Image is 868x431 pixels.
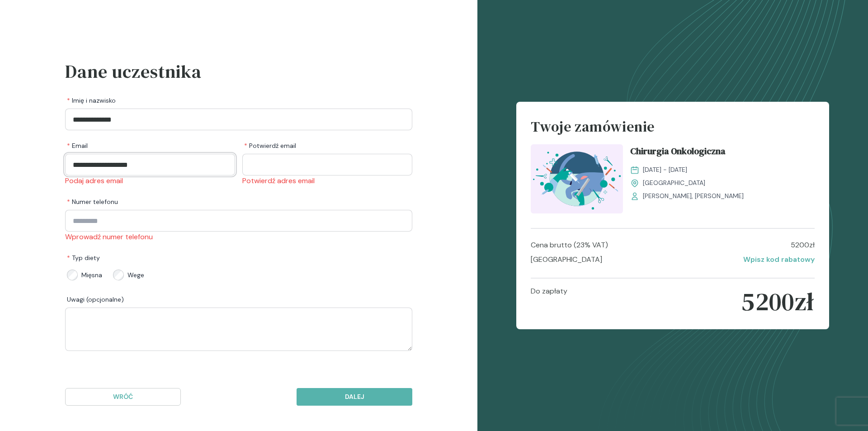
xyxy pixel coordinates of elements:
[643,165,687,175] span: [DATE] - [DATE]
[242,154,412,175] input: Potwierdź email
[741,286,814,317] p: 5200 zł
[65,210,412,232] input: Numer telefonu
[67,197,118,206] span: Numer telefonu
[65,58,412,85] h3: Dane uczestnika
[630,144,814,161] a: Chirurgia Onkologiczna
[643,178,705,188] span: [GEOGRAPHIC_DATA]
[127,270,144,279] span: Wege
[297,388,412,406] button: Dalej
[65,109,412,130] input: Imię i nazwisko
[630,144,726,161] span: Chirurgia Onkologiczna
[531,254,602,265] p: [GEOGRAPHIC_DATA]
[67,295,124,304] span: Uwagi (opcjonalne)
[65,388,181,406] button: Wróć
[65,154,235,175] input: Email
[81,270,102,279] span: Mięsna
[67,270,78,280] input: Mięsna
[304,392,405,402] p: Dalej
[65,175,235,186] p: Podaj adres email
[113,270,124,280] input: Wege
[743,254,815,265] p: Wpisz kod rabatowy
[643,191,744,201] span: [PERSON_NAME], [PERSON_NAME]
[67,141,88,150] span: Email
[67,253,100,262] span: Typ diety
[67,96,116,105] span: Imię i nazwisko
[65,232,412,242] p: Wprowadź numer telefonu
[242,175,412,186] p: Potwierdź adres email
[531,116,814,144] h4: Twoje zamówienie
[244,141,296,150] span: Potwierdź email
[531,144,623,213] img: ZpbL5h5LeNNTxNpI_ChiruOnko_T.svg
[531,240,608,251] p: Cena brutto (23% VAT)
[531,286,567,317] p: Do zapłaty
[791,240,815,251] p: 5200 zł
[73,392,173,402] p: Wróć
